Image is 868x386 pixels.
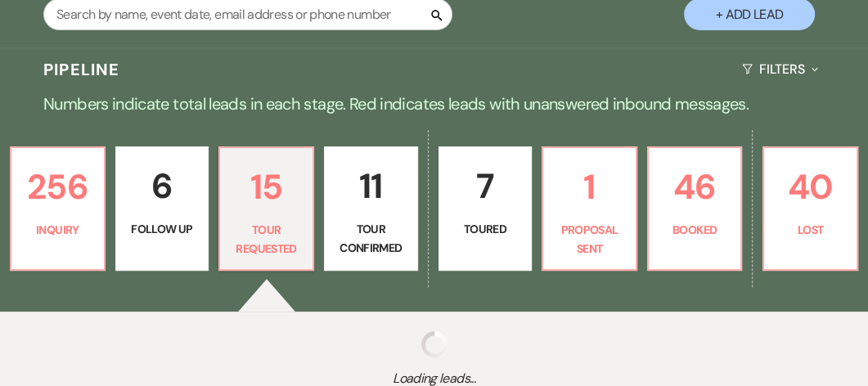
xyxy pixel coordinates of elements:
img: loading spinner [421,331,447,357]
p: Follow Up [126,220,199,238]
a: 40Lost [762,146,858,271]
p: 46 [659,159,731,214]
p: 256 [21,159,94,214]
a: 6Follow Up [115,146,209,271]
a: 15Tour Requested [218,146,314,271]
p: 40 [774,159,847,214]
p: Lost [774,221,847,239]
p: 11 [335,159,407,213]
p: 7 [449,159,522,213]
a: 7Toured [438,146,533,271]
a: 11Tour Confirmed [324,146,418,271]
a: 256Inquiry [10,146,106,271]
p: Inquiry [21,221,94,239]
p: Tour Confirmed [335,220,407,257]
p: 15 [230,159,303,214]
h3: Pipeline [43,58,120,81]
p: Toured [449,220,522,238]
p: Proposal Sent [553,221,626,258]
p: 1 [553,159,626,214]
p: Tour Requested [230,221,303,258]
a: 46Booked [647,146,743,271]
a: 1Proposal Sent [542,146,637,271]
p: 6 [126,159,199,213]
button: Filters [735,47,825,91]
p: Booked [659,221,731,239]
